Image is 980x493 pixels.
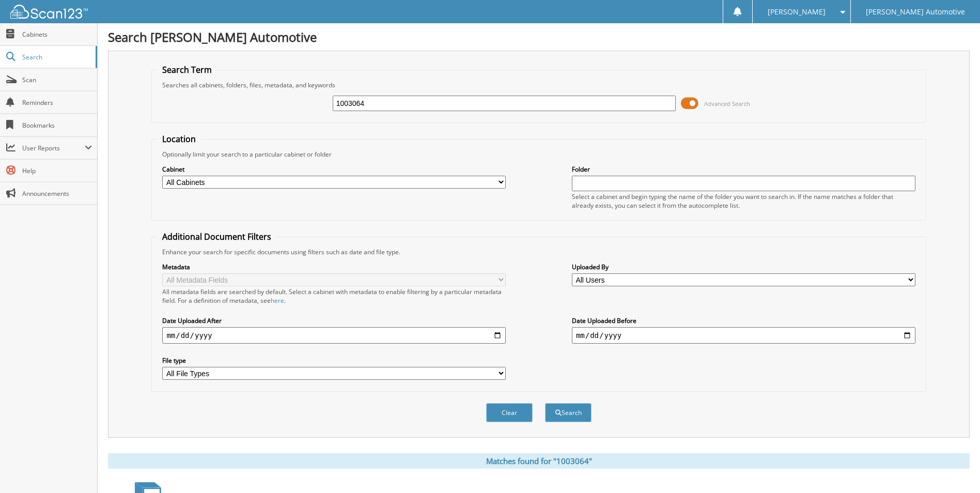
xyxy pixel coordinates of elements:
span: [PERSON_NAME] [768,9,826,15]
button: Clear [486,403,533,422]
span: Cabinets [22,30,92,39]
legend: Search Term [157,64,217,75]
span: Reminders [22,98,92,107]
span: Scan [22,75,92,84]
span: Advanced Search [704,100,750,107]
label: Folder [572,165,915,174]
div: All metadata fields are searched by default. Select a cabinet with metadata to enable filtering b... [162,287,506,305]
span: Bookmarks [22,121,92,130]
legend: Additional Document Filters [157,231,276,242]
label: Uploaded By [572,263,915,271]
label: Cabinet [162,165,506,174]
div: Matches found for "1003064" [108,453,970,469]
label: Date Uploaded After [162,316,506,325]
span: Announcements [22,189,92,198]
span: User Reports [22,144,85,152]
input: end [572,327,915,344]
legend: Location [157,133,201,145]
h1: Search [PERSON_NAME] Automotive [108,28,970,45]
label: File type [162,356,506,365]
button: Search [545,403,592,422]
div: Select a cabinet and begin typing the name of the folder you want to search in. If the name match... [572,192,915,210]
div: Enhance your search for specific documents using filters such as date and file type. [157,248,920,256]
img: scan123-logo-white.svg [10,5,88,19]
div: Optionally limit your search to a particular cabinet or folder [157,150,920,159]
input: start [162,327,506,344]
label: Date Uploaded Before [572,316,915,325]
a: here [271,296,284,305]
span: Help [22,166,92,175]
span: Search [22,53,90,61]
span: [PERSON_NAME] Automotive [866,9,965,15]
label: Metadata [162,263,506,271]
div: Searches all cabinets, folders, files, metadata, and keywords [157,81,920,89]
